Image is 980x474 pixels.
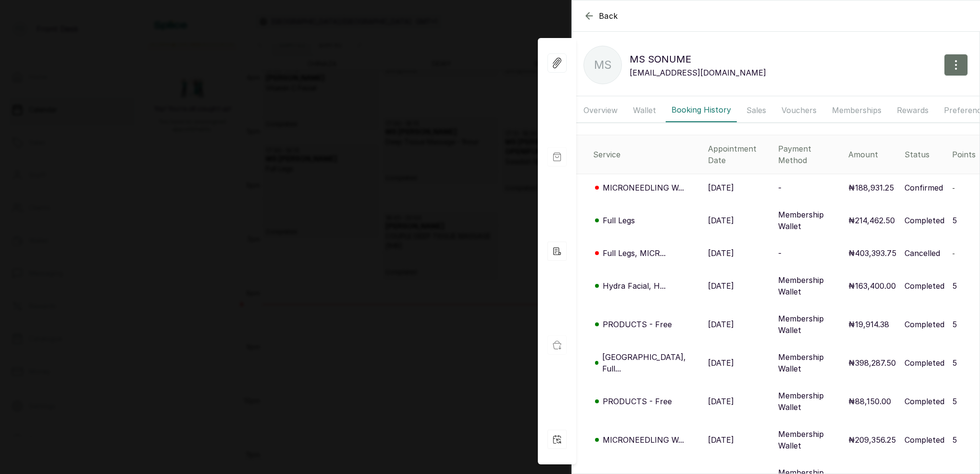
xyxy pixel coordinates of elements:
p: [EMAIL_ADDRESS][DOMAIN_NAME] [630,67,766,78]
p: Membership Wallet [778,313,841,336]
p: PRODUCTS - Free [603,396,672,407]
p: MS SONUME [630,51,766,67]
p: [DATE] [708,247,734,259]
button: Memberships [826,98,887,122]
p: Membership Wallet [778,390,841,413]
button: Back [583,10,618,22]
p: MICRONEEDLING W... [603,182,684,193]
p: 5 [952,280,957,292]
button: Booking History [666,98,737,122]
p: Completed [905,215,944,226]
p: ₦398,287.50 [848,357,896,369]
p: Full Legs [603,215,635,226]
p: 5 [952,396,957,407]
span: - [952,249,955,257]
p: Membership Wallet [778,209,841,232]
p: Completed [905,396,944,407]
p: Completed [905,357,944,369]
p: ₦188,931.25 [848,182,894,193]
p: 5 [952,319,957,330]
p: ₦403,393.75 [848,247,896,259]
p: Membership Wallet [778,274,841,297]
p: PRODUCTS - Free [603,319,672,330]
p: [DATE] [708,215,734,226]
p: Membership Wallet [778,351,841,374]
p: [DATE] [708,434,734,446]
p: ₦163,400.00 [848,280,896,292]
p: [DATE] [708,319,734,330]
p: Confirmed [905,182,943,193]
p: Full Legs, MICR... [603,247,666,259]
p: Completed [905,434,944,446]
p: ₦19,914.38 [848,319,889,330]
p: [DATE] [708,357,734,369]
button: Vouchers [776,98,822,122]
div: Status [905,149,944,160]
button: Overview [578,98,623,122]
p: MICRONEEDLING W... [603,434,684,446]
button: Rewards [891,98,934,122]
p: Completed [905,280,944,292]
p: [DATE] [708,182,734,193]
p: ₦214,462.50 [848,215,895,226]
p: - [778,247,782,259]
p: 5 [952,434,957,446]
p: ₦209,356.25 [848,434,896,446]
button: Wallet [627,98,662,122]
p: Hydra Facial, H... [603,280,666,292]
div: Amount [848,149,897,160]
p: 5 [952,357,957,369]
span: Back [599,10,618,22]
p: [DATE] [708,396,734,407]
button: Sales [741,98,772,122]
p: ₦88,150.00 [848,396,891,407]
p: [DATE] [708,280,734,292]
span: - [952,184,955,192]
div: Service [593,149,700,160]
p: MS [594,56,612,74]
div: Points [952,149,976,160]
p: Cancelled [905,247,940,259]
div: Appointment Date [708,143,770,166]
p: Completed [905,319,944,330]
p: [GEOGRAPHIC_DATA], Full... [602,351,700,374]
div: Payment Method [778,143,841,166]
p: Membership Wallet [778,428,841,451]
p: - [778,182,782,193]
p: 5 [952,215,957,226]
